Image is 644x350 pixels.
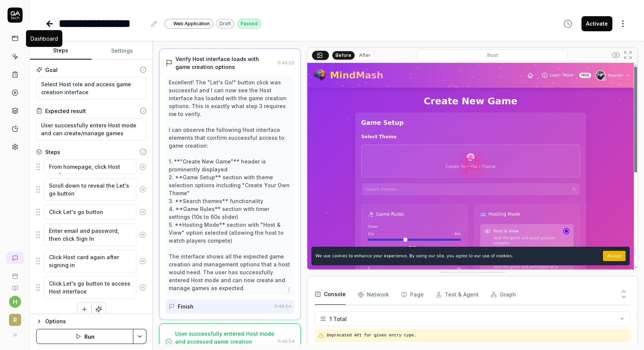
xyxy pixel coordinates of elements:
button: Remove step [136,227,149,242]
button: Activate [581,16,612,31]
div: Suggestions [36,178,147,201]
time: 11:48:54 [274,304,291,309]
button: Page [401,284,424,305]
div: Steps [45,148,60,156]
div: Verify Host interface loads with game creation options [175,55,275,71]
div: Suggestions [36,276,147,299]
button: Open in full screen [622,49,634,61]
time: 11:48:54 [278,339,295,344]
button: Settings [92,42,153,60]
button: Options [36,317,147,326]
div: Suggestions [36,223,147,246]
button: Run [36,329,133,344]
button: Remove step [136,182,149,197]
button: Console [315,284,346,305]
div: Options [45,317,147,326]
div: Goal [45,66,58,74]
div: Dashboard [31,35,58,43]
button: Steps [30,42,92,60]
div: Finish [178,303,194,310]
a: New conversation [6,252,24,264]
button: Remove step [136,280,149,295]
time: 11:48:53 [278,60,294,66]
button: Show all interative elements [610,49,622,61]
button: Graph [491,284,516,305]
a: Web Application [165,18,213,29]
div: Suggestions [36,249,147,273]
img: Screenshot [307,63,638,269]
div: Suggestions [36,159,147,175]
button: h [9,296,21,308]
div: Suggestions [36,204,147,220]
button: Network [358,284,389,305]
div: Expected result [45,107,86,115]
button: Test & Agent [436,284,479,305]
div: Passed [237,19,261,29]
a: Book a call with us [3,267,27,279]
button: R [3,308,27,327]
button: Remove step [136,205,149,220]
div: Excellent! The "Let's Go!" button click was successful and I can now see the Host interface has l... [169,78,291,292]
a: Documentation [3,279,27,291]
button: View version history [559,16,577,31]
div: Draft [216,19,234,29]
span: R [9,314,21,326]
pre: Deprecated API for given entry type. [327,332,627,339]
button: Finish11:48:54 [166,300,294,313]
button: Before [332,51,354,59]
span: Web Application [173,20,210,27]
button: Remove step [136,159,149,174]
button: After [356,51,374,60]
button: Remove step [136,254,149,269]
